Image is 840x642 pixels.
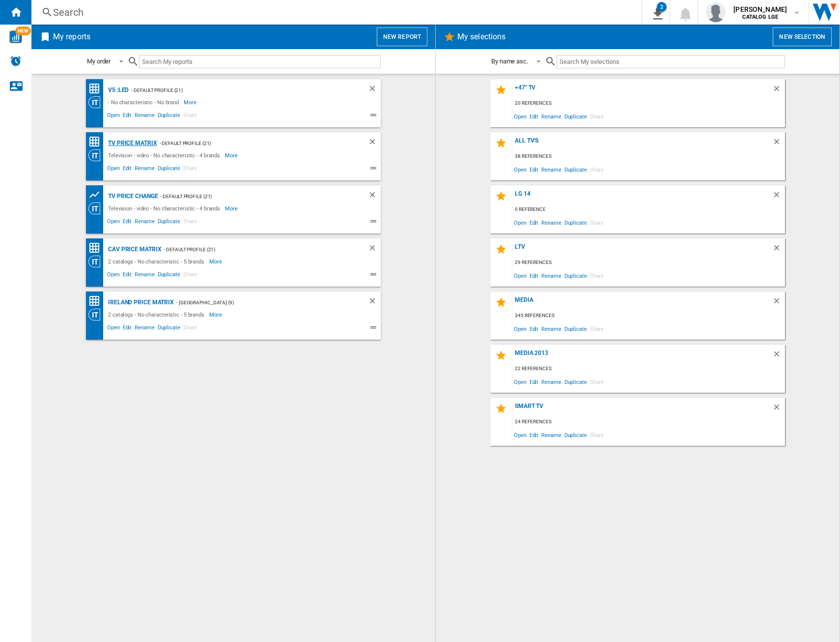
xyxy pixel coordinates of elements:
[706,2,726,22] img: profile.jpg
[512,97,785,110] div: 20 references
[106,111,121,122] span: Open
[88,149,106,161] div: Category View
[106,217,121,229] span: Open
[528,269,540,282] span: Edit
[106,270,121,282] span: Open
[209,309,224,321] span: More
[588,216,606,229] span: Share
[184,96,198,108] span: More
[88,256,106,267] div: Category View
[512,296,772,310] div: MEDIA
[106,309,209,321] div: 2 catalogs - No characteristic - 5 brands
[121,323,134,335] span: Edit
[9,30,22,43] img: wise-card.svg
[540,216,562,229] span: Rename
[772,243,785,257] div: Delete
[512,363,785,375] div: 22 references
[512,269,528,282] span: Open
[512,403,772,416] div: SMART TV
[106,203,225,214] div: Television - video - No characteristic - 4 brands
[182,164,199,175] span: Share
[772,84,785,97] div: Delete
[528,216,540,229] span: Edit
[106,296,174,309] div: Ireland price matrix
[182,217,199,229] span: Share
[157,137,348,149] div: - Default profile (21)
[563,163,588,176] span: Duplicate
[88,295,106,307] div: Price Matrix
[512,137,772,150] div: ALL TV's
[512,257,785,269] div: 29 references
[106,323,121,335] span: Open
[133,111,156,122] span: Rename
[557,55,785,68] input: Search My selections
[368,137,381,149] div: Delete
[225,203,239,214] span: More
[368,190,381,203] div: Delete
[528,428,540,441] span: Edit
[156,323,182,335] span: Duplicate
[133,217,156,229] span: Rename
[588,322,606,335] span: Share
[733,4,787,14] span: [PERSON_NAME]
[88,96,106,108] div: Category View
[512,416,785,428] div: 24 references
[588,375,606,388] span: Share
[512,110,528,123] span: Open
[528,322,540,335] span: Edit
[540,269,562,282] span: Rename
[563,110,588,123] span: Duplicate
[88,189,106,201] div: Product prices grid
[540,375,562,388] span: Rename
[156,270,182,282] span: Duplicate
[540,110,562,123] span: Rename
[512,310,785,322] div: 345 references
[540,428,562,441] span: Rename
[377,28,427,46] button: New report
[588,428,606,441] span: Share
[540,163,562,176] span: Rename
[106,164,121,175] span: Open
[455,28,507,46] h2: My selections
[129,84,348,96] div: - Default profile (21)
[156,217,182,229] span: Duplicate
[88,83,106,95] div: Price Matrix
[121,270,134,282] span: Edit
[772,137,785,150] div: Delete
[88,309,106,321] div: Category View
[121,111,134,122] span: Edit
[512,216,528,229] span: Open
[512,84,772,97] div: +47" TV
[182,270,199,282] span: Share
[368,84,381,96] div: Delete
[15,27,31,35] span: NEW
[512,150,785,163] div: 38 references
[106,96,184,108] div: - No characteristic - No brand
[512,350,772,363] div: MEDIA 2013
[368,296,381,309] div: Delete
[106,137,157,149] div: TV price matrix
[174,296,348,309] div: - [GEOGRAPHIC_DATA] (9)
[772,403,785,416] div: Delete
[88,242,106,254] div: Price Matrix
[121,217,134,229] span: Edit
[88,136,106,148] div: Price Matrix
[588,110,606,123] span: Share
[512,204,785,216] div: 0 reference
[512,163,528,176] span: Open
[491,58,528,65] div: By name asc.
[106,256,209,267] div: 2 catalogs - No characteristic - 5 brands
[88,203,106,214] div: Category View
[133,323,156,335] span: Rename
[512,322,528,335] span: Open
[87,58,111,65] div: My order
[742,14,778,20] b: CATALOG LGE
[563,269,588,282] span: Duplicate
[156,164,182,175] span: Duplicate
[528,163,540,176] span: Edit
[563,375,588,388] span: Duplicate
[106,149,225,161] div: Television - video - No characteristic - 4 brands
[772,350,785,363] div: Delete
[106,190,158,203] div: TV price change
[512,375,528,388] span: Open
